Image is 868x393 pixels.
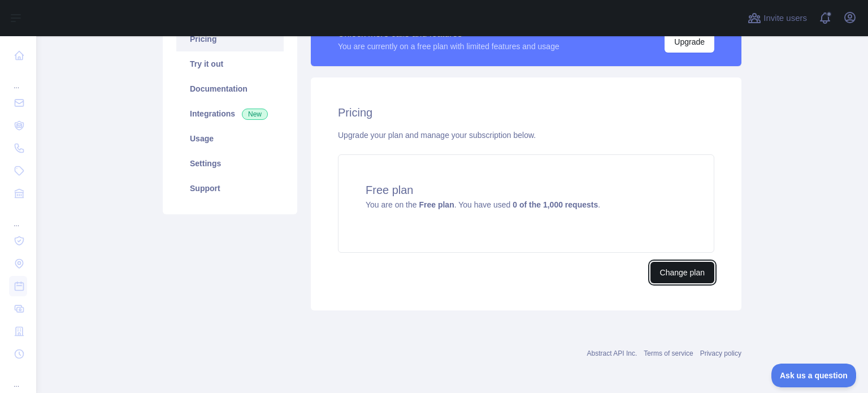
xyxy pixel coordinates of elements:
[338,41,559,52] div: You are currently on a free plan with limited features and usage
[587,349,637,357] a: Abstract API Inc.
[771,364,857,387] iframe: Toggle Customer Support
[176,176,284,201] a: Support
[176,126,284,151] a: Usage
[9,366,27,389] div: ...
[366,182,687,198] h4: Free plan
[650,262,714,283] button: Change plan
[9,68,27,90] div: ...
[419,200,454,209] strong: Free plan
[176,51,284,76] a: Try it out
[176,151,284,176] a: Settings
[763,12,807,25] span: Invite users
[513,200,598,209] strong: 0 of the 1,000 requests
[338,129,714,141] div: Upgrade your plan and manage your subscription below.
[176,101,284,126] a: Integrations New
[745,9,809,27] button: Invite users
[366,200,600,209] span: You are on the . You have used .
[9,206,27,228] div: ...
[700,349,741,357] a: Privacy policy
[242,109,268,120] span: New
[644,349,693,357] a: Terms of service
[176,76,284,101] a: Documentation
[665,31,714,53] button: Upgrade
[176,27,284,51] a: Pricing
[338,105,714,120] h2: Pricing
